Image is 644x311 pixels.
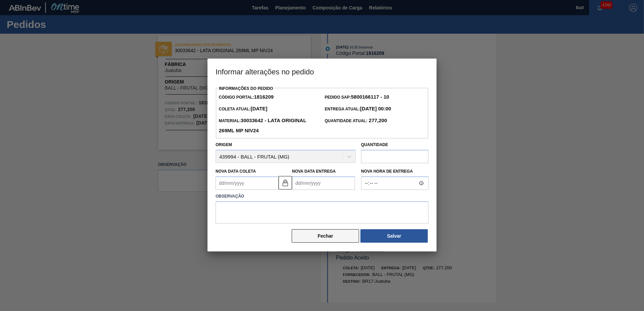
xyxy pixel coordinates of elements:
span: Pedido SAP: [325,95,389,100]
label: Quantidade [361,142,388,147]
span: Material: [219,118,306,133]
span: Entrega Atual: [325,107,391,111]
strong: 5800166117 - 10 [351,94,389,100]
strong: [DATE] [251,106,267,111]
span: Coleta Atual: [219,107,267,111]
span: Quantidade Atual: [325,118,387,123]
label: Informações do Pedido [219,86,273,91]
label: Nova Data Coleta [216,169,256,174]
label: Nova Hora de Entrega [361,167,428,176]
button: Fechar [292,229,359,243]
label: Nova Data Entrega [292,169,336,174]
label: Origem [216,142,232,147]
input: dd/mm/yyyy [292,176,355,190]
strong: 30033642 - LATA ORIGINAL 269ML MP NIV24 [219,117,306,133]
button: Salvar [360,229,428,243]
strong: 277,200 [367,117,387,123]
strong: [DATE] 00:00 [360,106,391,111]
input: dd/mm/yyyy [216,176,279,190]
img: locked [281,179,289,187]
span: Código Portal: [219,95,273,100]
label: Observação [216,192,428,201]
strong: 1816209 [254,94,273,100]
button: locked [279,176,292,189]
h3: Informar alterações no pedido [207,59,437,84]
